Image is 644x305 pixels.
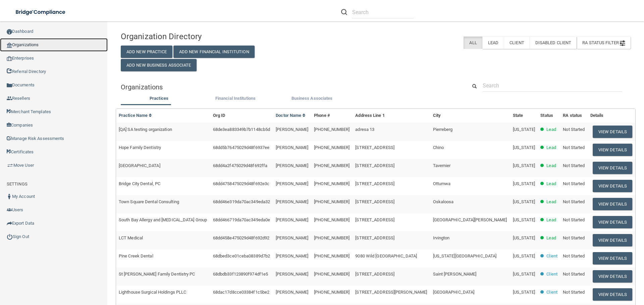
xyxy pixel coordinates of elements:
[513,145,535,150] span: [US_STATE]
[530,36,577,49] label: Disabled Client
[121,59,197,71] button: Add New Business Associate
[546,162,556,170] p: Lead
[277,94,347,102] label: Business Associates
[593,252,632,264] button: View Details
[276,235,308,240] span: [PERSON_NAME]
[119,145,161,150] span: Hope Family Dentistry
[546,144,556,152] p: Lead
[276,217,308,222] span: [PERSON_NAME]
[593,234,632,246] button: View Details
[119,181,160,186] span: Bridge City Dental, PC
[513,290,535,295] span: [US_STATE]
[7,180,28,188] label: SETTINGS
[213,290,269,295] span: 68dac17d8cce03384f1c5be2
[563,235,585,240] span: Not Started
[121,94,197,104] li: Practices
[593,198,632,210] button: View Details
[433,163,451,168] span: Tavernier
[513,217,535,222] span: [US_STATE]
[355,235,394,240] span: [STREET_ADDRESS]
[355,127,374,132] span: adresa 13
[433,235,450,240] span: Irvington
[276,181,308,186] span: [PERSON_NAME]
[593,126,632,138] button: View Details
[119,272,195,277] span: St [PERSON_NAME] Family Dentistry PC
[433,127,453,132] span: Pierreberg
[119,163,160,168] span: [GEOGRAPHIC_DATA]
[513,163,535,168] span: [US_STATE]
[513,272,535,277] span: [US_STATE]
[119,199,179,204] span: Town Square Dental Consulting
[513,235,535,240] span: [US_STATE]
[563,181,585,186] span: Not Started
[213,199,270,204] span: 68dd46e319da70ac349eda32
[560,109,588,123] th: RA status
[355,163,394,168] span: [STREET_ADDRESS]
[276,113,306,118] a: Doctor Name
[7,83,12,88] img: icon-documents.8dae5593.png
[593,144,632,156] button: View Details
[119,113,152,118] a: Practice Name
[513,181,535,186] span: [US_STATE]
[210,109,273,123] th: Org ID
[563,272,585,277] span: Not Started
[582,40,625,45] span: RA Status Filter
[314,199,350,204] span: [PHONE_NUMBER]
[7,221,12,226] img: icon-export.b9366987.png
[119,290,186,295] span: Lighthouse Surgical Holdings PLLC
[213,235,269,240] span: 68dd458e475029d48f692d92
[314,181,350,186] span: [PHONE_NUMBER]
[314,163,350,168] span: [PHONE_NUMBER]
[433,181,451,186] span: Ottumwa
[563,199,585,204] span: Not Started
[563,290,585,295] span: Not Started
[464,36,482,49] label: All
[546,288,557,296] p: Client
[276,127,308,132] span: [PERSON_NAME]
[546,216,556,224] p: Lead
[355,272,394,277] span: [STREET_ADDRESS]
[7,56,12,61] img: enterprise.0d942306.png
[7,43,12,48] img: organization-icon.f8decf85.png
[274,94,350,104] li: Business Associate
[121,46,172,58] button: Add New Practice
[121,83,457,91] h5: Organizations
[355,290,427,295] span: [STREET_ADDRESS][PERSON_NAME]
[433,290,475,295] span: [GEOGRAPHIC_DATA]
[213,217,270,222] span: 68dd466719da70ac349eda0e
[430,109,510,123] th: City
[314,235,350,240] span: [PHONE_NUMBER]
[7,96,12,101] img: ic_reseller.de258add.png
[546,198,556,206] p: Lead
[513,199,535,204] span: [US_STATE]
[7,234,13,240] img: ic_power_dark.7ecde6b1.png
[213,127,270,132] span: 68de3ea883349b7b1148cb5d
[483,79,622,92] input: Search
[538,109,560,123] th: Status
[276,253,308,258] span: [PERSON_NAME]
[546,234,556,242] p: Lead
[213,272,268,277] span: 68dbdb33f123890f974df1e5
[563,217,585,222] span: Not Started
[10,5,72,19] img: bridge_compliance_login_screen.278c3ca4.svg
[504,36,530,49] label: Client
[291,96,333,101] span: Business Associates
[355,181,394,186] span: [STREET_ADDRESS]
[215,96,256,101] span: Financial Institutions
[7,162,13,169] img: briefcase.64adab9b.png
[355,217,394,222] span: [STREET_ADDRESS]
[353,109,430,123] th: Address Line 1
[276,272,308,277] span: [PERSON_NAME]
[546,126,556,134] p: Lead
[513,253,535,258] span: [US_STATE]
[173,46,255,58] button: Add New Financial Institution
[510,109,538,123] th: State
[433,253,497,258] span: [US_STATE][GEOGRAPHIC_DATA]
[124,94,194,102] label: Practices
[197,94,274,104] li: Financial Institutions
[433,145,444,150] span: Chino
[563,253,585,258] span: Not Started
[213,181,269,186] span: 68dd4758475029d48f692e3c
[563,127,585,132] span: Not Started
[352,6,414,18] input: Search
